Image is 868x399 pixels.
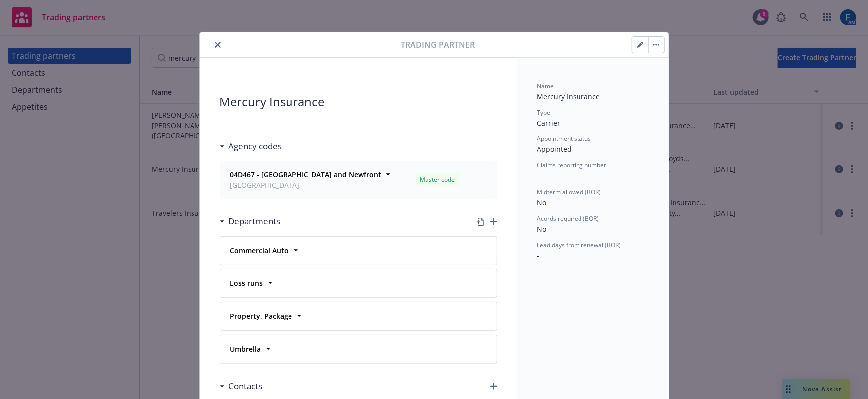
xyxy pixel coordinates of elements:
h3: Contacts [229,380,263,393]
span: Appointed [537,144,572,154]
h3: Agency codes [229,140,282,153]
span: Claims reporting number [537,161,607,169]
span: - [537,171,540,181]
span: Midterm allowed (BOR) [537,188,601,196]
span: Master code [420,175,455,184]
span: [GEOGRAPHIC_DATA] [230,180,382,190]
strong: Loss runs [230,278,263,288]
div: Mercury Insurance [220,94,497,110]
strong: Property, Package [230,311,292,321]
span: Name [537,82,554,90]
span: Mercury Insurance [537,92,600,101]
span: No [537,198,547,207]
span: Lead days from renewal (BOR) [537,241,621,249]
span: Appointment status [537,134,591,143]
span: Acords required (BOR) [537,214,599,223]
h3: Departments [229,215,281,228]
span: Type [537,108,551,117]
span: - [537,251,540,260]
strong: 04D467 - [GEOGRAPHIC_DATA] and Newfront [230,170,382,179]
span: Carrier [537,118,561,128]
strong: Umbrella [230,344,261,354]
div: Agency codes [220,140,282,153]
span: No [537,224,547,234]
div: Contacts [220,380,263,393]
strong: Commercial Auto [230,246,289,255]
span: Trading partner [401,39,475,51]
button: close [212,39,224,51]
div: Departments [220,215,281,228]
